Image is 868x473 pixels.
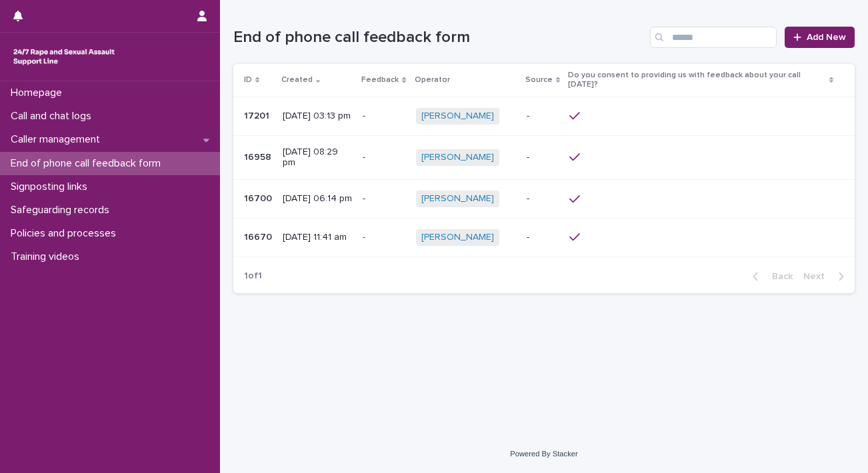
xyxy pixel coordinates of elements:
p: 17201 [244,108,272,122]
p: ID [244,73,252,87]
p: Feedback [361,73,399,87]
button: Next [798,270,855,282]
p: Homepage [5,87,73,99]
p: Policies and processes [5,227,127,240]
span: Next [803,272,833,281]
p: - [527,111,559,122]
p: 16700 [244,191,275,205]
p: - [527,152,559,163]
span: Add New [807,33,846,42]
p: - [363,108,368,122]
p: Created [281,73,313,87]
p: Safeguarding records [5,204,120,217]
p: - [363,149,368,163]
p: Training videos [5,250,90,263]
span: Back [764,272,793,281]
p: Source [525,73,553,87]
p: 16958 [244,149,274,163]
a: [PERSON_NAME] [421,152,494,163]
p: Call and chat logs [5,110,102,123]
p: End of phone call feedback form [5,157,171,170]
input: Search [650,27,777,48]
h1: End of phone call feedback form [233,28,645,47]
tr: 1720117201 [DATE] 03:13 pm-- [PERSON_NAME] - [233,97,855,135]
tr: 1670016700 [DATE] 06:14 pm-- [PERSON_NAME] - [233,180,855,219]
p: 1 of 1 [233,260,273,292]
tr: 1667016670 [DATE] 11:41 am-- [PERSON_NAME] - [233,218,855,256]
a: [PERSON_NAME] [421,193,494,205]
tr: 1695816958 [DATE] 08:29 pm-- [PERSON_NAME] - [233,135,855,180]
p: [DATE] 03:13 pm [283,111,352,122]
p: [DATE] 11:41 am [283,232,352,243]
p: - [527,232,559,243]
p: - [363,191,368,205]
p: 16670 [244,229,275,243]
button: Back [742,270,798,282]
a: [PERSON_NAME] [421,232,494,243]
p: - [363,229,368,243]
p: - [527,193,559,205]
p: [DATE] 06:14 pm [283,193,352,205]
a: [PERSON_NAME] [421,111,494,122]
img: rhQMoQhaT3yELyF149Cw [11,43,117,70]
p: [DATE] 08:29 pm [283,147,352,169]
p: Caller management [5,133,111,146]
a: Powered By Stacker [510,450,577,458]
p: Signposting links [5,181,98,193]
p: Operator [415,73,450,87]
a: Add New [785,27,855,48]
p: Do you consent to providing us with feedback about your call [DATE]? [568,68,826,93]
